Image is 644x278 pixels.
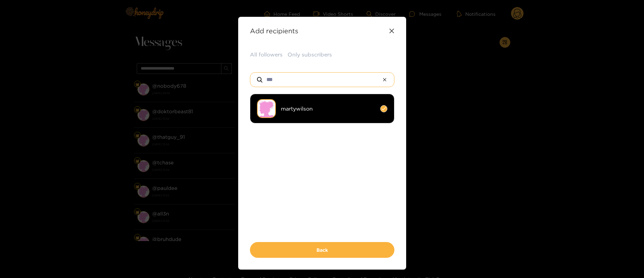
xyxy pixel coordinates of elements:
strong: Add recipients [250,27,298,35]
button: Only subscribers [288,51,332,58]
button: All followers [250,51,283,58]
span: martywilson [281,105,375,113]
button: Back [250,242,394,258]
img: no-avatar.png [257,99,276,118]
